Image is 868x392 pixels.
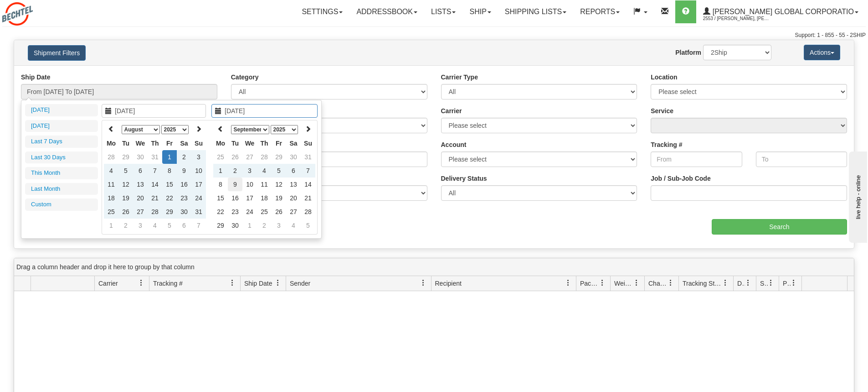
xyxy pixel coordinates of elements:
span: Recipient [435,279,462,288]
td: 21 [148,191,162,205]
td: 3 [242,164,257,178]
td: 21 [301,191,315,205]
td: 19 [118,191,133,205]
td: 5 [272,164,286,178]
a: Carrier filter column settings [134,275,149,291]
td: 11 [104,178,118,191]
td: 8 [162,164,177,178]
span: Tracking # [153,279,183,288]
label: Ship Date [21,73,51,82]
th: Mo [213,136,228,150]
td: 10 [242,178,257,191]
td: 29 [213,219,228,232]
td: 2 [177,150,191,164]
input: Search [712,219,847,235]
td: 15 [162,178,177,191]
td: 28 [257,150,272,164]
span: Delivery Status [737,279,745,288]
a: Shipment Issues filter column settings [763,275,779,291]
td: 14 [301,178,315,191]
td: 31 [301,150,315,164]
td: 27 [133,205,148,219]
td: 5 [118,164,133,178]
a: Tracking Status filter column settings [718,275,733,291]
td: 28 [301,205,315,219]
td: 4 [104,164,118,178]
th: We [133,136,148,150]
td: 31 [191,205,206,219]
span: Ship Date [244,279,272,288]
td: 27 [242,150,257,164]
td: 1 [213,164,228,178]
th: We [242,136,257,150]
td: 1 [162,150,177,164]
td: 31 [148,150,162,164]
span: [PERSON_NAME] Global Corporatio [710,8,854,16]
a: Ship Date filter column settings [270,275,286,291]
td: 30 [177,205,191,219]
td: 28 [104,150,118,164]
td: 22 [213,205,228,219]
td: 1 [104,219,118,232]
span: Sender [290,279,310,288]
span: Charge [648,279,668,288]
li: [DATE] [25,104,98,116]
th: Su [301,136,315,150]
td: 18 [257,191,272,205]
td: 29 [272,150,286,164]
td: 7 [301,164,315,178]
td: 25 [104,205,118,219]
li: This Month [25,167,98,179]
a: Weight filter column settings [629,275,644,291]
label: Location [651,73,677,82]
td: 24 [191,191,206,205]
td: 4 [257,164,272,178]
button: Shipment Filters [28,45,86,61]
label: Service [651,106,673,115]
th: Fr [272,136,286,150]
td: 26 [228,150,242,164]
a: Reports [573,0,627,23]
label: Category [231,73,259,82]
td: 28 [148,205,162,219]
td: 9 [228,178,242,191]
a: Ship [462,0,498,23]
td: 12 [118,178,133,191]
td: 25 [213,150,228,164]
a: Delivery Status filter column settings [740,275,756,291]
td: 9 [177,164,191,178]
td: 7 [191,219,206,232]
label: Tracking # [651,140,682,149]
span: Carrier [98,279,118,288]
label: Platform [675,48,701,57]
td: 2 [228,164,242,178]
td: 20 [133,191,148,205]
td: 22 [162,191,177,205]
td: 13 [286,178,301,191]
td: 19 [272,191,286,205]
label: Job / Sub-Job Code [651,174,710,183]
td: 6 [133,164,148,178]
li: Last 30 Days [25,152,98,164]
li: Last Month [25,183,98,195]
img: logo2553.jpg [2,2,33,26]
td: 30 [133,150,148,164]
a: Packages filter column settings [595,275,610,291]
td: 18 [104,191,118,205]
th: Fr [162,136,177,150]
td: 16 [228,191,242,205]
td: 6 [177,219,191,232]
td: 29 [118,150,133,164]
a: Settings [295,0,349,23]
th: Sa [286,136,301,150]
label: Carrier [441,106,462,115]
td: 2 [118,219,133,232]
td: 25 [257,205,272,219]
td: 24 [242,205,257,219]
td: 11 [257,178,272,191]
a: Recipient filter column settings [560,275,576,291]
li: Custom [25,199,98,211]
td: 10 [191,164,206,178]
a: Shipping lists [498,0,573,23]
label: Account [441,140,467,149]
